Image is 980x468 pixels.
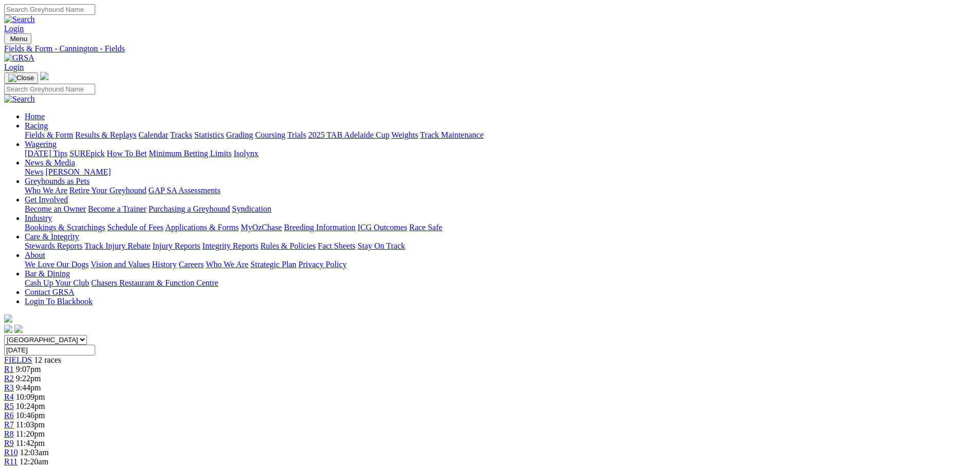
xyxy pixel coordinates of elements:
[16,429,45,438] span: 11:20pm
[4,429,14,438] a: R8
[16,392,45,401] span: 10:09pm
[25,278,976,288] div: Bar & Dining
[4,392,14,401] span: R4
[4,44,976,53] div: Fields & Form - Cannington - Fields
[25,149,976,158] div: Wagering
[298,260,347,269] a: Privacy Policy
[25,241,82,250] a: Stewards Reports
[25,278,89,287] a: Cash Up Your Club
[206,260,248,269] a: Who We Are
[4,84,95,95] input: Search
[16,420,45,429] span: 11:03pm
[40,72,48,80] img: logo-grsa-white.png
[84,241,150,250] a: Track Injury Rebate
[25,223,105,232] a: Bookings & Scratchings
[4,4,95,15] input: Search
[25,121,48,130] a: Racing
[16,374,41,383] span: 9:22pm
[232,204,271,213] a: Syndication
[4,402,14,410] a: R5
[88,204,147,213] a: Become a Trainer
[16,439,45,447] span: 11:42pm
[234,149,258,158] a: Isolynx
[14,325,23,333] img: twitter.svg
[4,448,18,457] a: R10
[25,204,976,214] div: Get Involved
[69,149,104,158] a: SUREpick
[251,260,296,269] a: Strategic Plan
[358,223,407,232] a: ICG Outcomes
[4,383,14,392] a: R3
[10,35,27,43] span: Menu
[138,130,168,139] a: Calendar
[25,186,976,195] div: Greyhounds as Pets
[194,130,224,139] a: Statistics
[4,15,35,24] img: Search
[152,260,176,269] a: History
[4,365,14,373] a: R1
[4,95,35,104] img: Search
[179,260,204,269] a: Careers
[25,177,90,185] a: Greyhounds as Pets
[284,223,355,232] a: Breeding Information
[25,297,93,306] a: Login To Blackbook
[25,232,79,241] a: Care & Integrity
[4,53,34,63] img: GRSA
[4,345,95,355] input: Select date
[226,130,253,139] a: Grading
[25,167,976,177] div: News & Media
[165,223,239,232] a: Applications & Forms
[20,448,49,457] span: 12:03am
[4,439,14,447] a: R9
[25,260,88,269] a: We Love Our Dogs
[25,130,976,140] div: Racing
[287,130,306,139] a: Trials
[4,24,24,33] a: Login
[16,402,45,410] span: 10:24pm
[241,223,282,232] a: MyOzChase
[45,167,111,176] a: [PERSON_NAME]
[170,130,192,139] a: Tracks
[409,223,442,232] a: Race Safe
[149,149,231,158] a: Minimum Betting Limits
[4,420,14,429] a: R7
[8,74,34,82] img: Close
[91,260,150,269] a: Vision and Values
[25,223,976,232] div: Industry
[4,33,31,44] button: Toggle navigation
[34,355,61,364] span: 12 races
[25,288,74,296] a: Contact GRSA
[16,411,45,420] span: 10:46pm
[25,241,976,251] div: Care & Integrity
[25,158,75,167] a: News & Media
[4,457,17,466] span: R11
[69,186,147,195] a: Retire Your Greyhound
[4,314,12,323] img: logo-grsa-white.png
[260,241,316,250] a: Rules & Policies
[25,186,67,195] a: Who We Are
[149,186,221,195] a: GAP SA Assessments
[25,140,57,148] a: Wagering
[4,63,24,71] a: Login
[4,411,14,420] a: R6
[25,214,52,222] a: Industry
[25,204,86,213] a: Become an Owner
[152,241,200,250] a: Injury Reports
[16,383,41,392] span: 9:44pm
[149,204,230,213] a: Purchasing a Greyhound
[4,72,38,84] button: Toggle navigation
[202,241,258,250] a: Integrity Reports
[25,149,67,158] a: [DATE] Tips
[25,130,73,139] a: Fields & Form
[91,278,218,287] a: Chasers Restaurant & Function Centre
[4,355,32,364] a: FIELDS
[420,130,484,139] a: Track Maintenance
[25,167,43,176] a: News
